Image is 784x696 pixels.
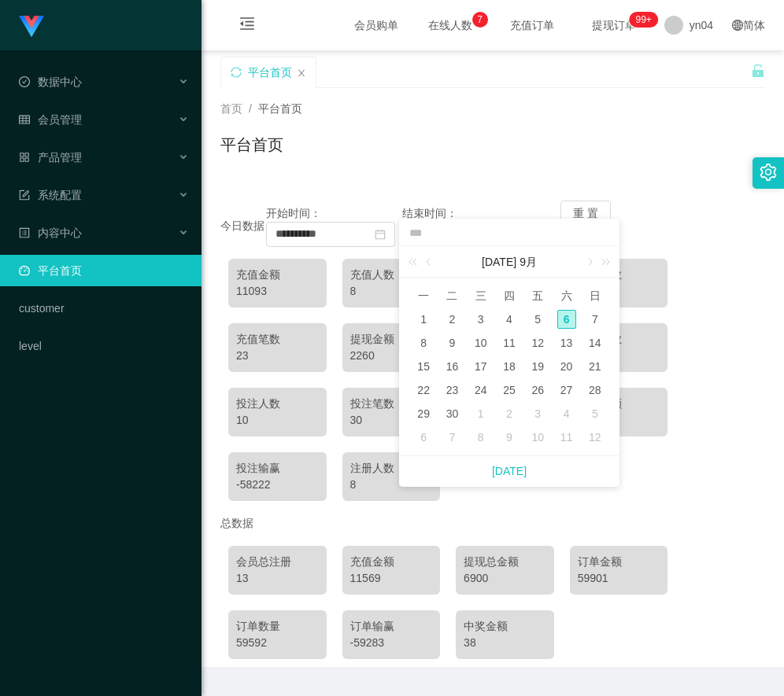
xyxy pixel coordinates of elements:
[552,331,580,355] td: 2025年9月13日
[464,635,546,651] div: 38
[442,357,461,376] div: 16
[523,402,552,425] td: 2025年10月3日
[528,404,547,423] div: 3
[402,207,457,219] span: 结束时间：
[258,102,302,115] span: 平台首页
[236,283,319,300] div: 11093
[414,381,433,400] div: 22
[236,570,319,587] div: 13
[19,151,82,164] span: 产品管理
[438,289,466,303] span: 二
[552,307,580,331] td: 2025年9月6日
[442,404,461,423] div: 30
[19,293,189,324] a: customer
[220,218,266,234] div: 今日数据
[523,289,552,303] span: 五
[236,412,319,429] div: 10
[220,509,765,538] div: 总数据
[350,412,433,429] div: 30
[438,355,466,378] td: 2025年9月16日
[266,207,321,219] span: 开始时间：
[248,57,292,87] div: 平台首页
[236,460,319,477] div: 投注输赢
[442,310,461,329] div: 2
[19,226,82,239] span: 内容中心
[582,246,596,278] a: 下个月 (翻页下键)
[350,635,433,651] div: -59283
[586,428,605,447] div: 12
[477,12,483,28] p: 7
[409,289,438,303] span: 一
[593,246,613,278] a: 下一年 (Control键加右方向键)
[442,381,461,400] div: 23
[236,331,319,348] div: 充值笔数
[472,12,488,28] sup: 7
[414,428,433,447] div: 6
[472,428,490,447] div: 8
[467,289,495,303] span: 三
[500,381,519,400] div: 25
[528,333,547,352] div: 12
[552,284,580,307] th: 周六
[584,20,644,31] span: 提现订单
[528,381,547,400] div: 26
[760,164,777,181] i: 图标: setting
[492,456,527,486] a: [DATE]
[409,284,438,307] th: 周一
[350,477,433,493] div: 8
[438,425,466,449] td: 2025年10月7日
[414,404,433,423] div: 29
[500,404,519,423] div: 2
[557,428,576,447] div: 11
[19,190,30,201] i: 图标: form
[350,348,433,364] div: 2260
[350,331,433,348] div: 提现金额
[581,284,609,307] th: 周日
[495,355,523,378] td: 2025年9月18日
[350,283,433,300] div: 8
[732,20,743,31] i: 图标: global
[414,333,433,352] div: 8
[586,333,605,352] div: 14
[751,64,765,78] i: 图标: unlock
[409,307,438,331] td: 2025年9月1日
[467,378,495,402] td: 2025年9月24日
[495,307,523,331] td: 2025年9月4日
[350,396,433,412] div: 投注笔数
[557,357,576,376] div: 20
[438,307,466,331] td: 2025年9月2日
[557,333,576,352] div: 13
[19,113,82,126] span: 会员管理
[578,570,660,587] div: 59901
[236,396,319,412] div: 投注人数
[581,425,609,449] td: 2025年10月12日
[581,307,609,331] td: 2025年9月7日
[500,428,519,447] div: 9
[236,477,319,493] div: -58222
[586,310,605,329] div: 7
[350,554,433,570] div: 充值金额
[409,378,438,402] td: 2025年9月22日
[236,267,319,283] div: 充值金额
[350,267,433,283] div: 充值人数
[581,378,609,402] td: 2025年9月28日
[442,428,461,447] div: 7
[236,348,319,364] div: 23
[480,246,518,278] a: [DATE]
[438,378,466,402] td: 2025年9月23日
[409,402,438,425] td: 2025年9月29日
[557,381,576,400] div: 27
[502,20,562,31] span: 充值订单
[19,114,30,125] i: 图标: table
[467,284,495,307] th: 周三
[500,333,519,352] div: 11
[467,402,495,425] td: 2025年10月1日
[19,255,189,286] a: 图标: dashboard平台首页
[19,189,82,201] span: 系统配置
[528,428,547,447] div: 10
[467,355,495,378] td: 2025年9月17日
[552,355,580,378] td: 2025年9月20日
[350,618,433,635] div: 订单输赢
[518,246,538,278] a: 9月
[523,284,552,307] th: 周五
